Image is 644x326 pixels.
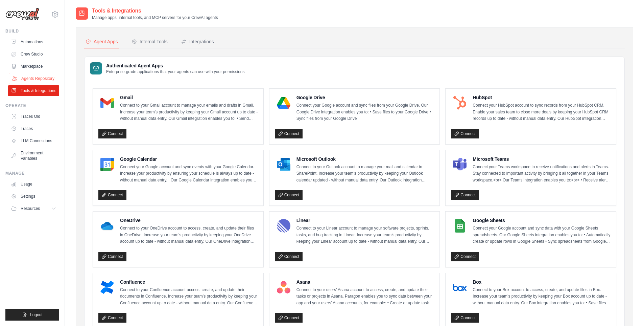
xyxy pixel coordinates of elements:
[296,156,434,162] h4: Microsoft Outlook
[451,190,479,200] a: Connect
[120,94,258,101] h4: Gmail
[473,287,611,307] p: Connect to your Box account to access, create, and update files in Box. Increase your team’s prod...
[451,129,479,138] a: Connect
[106,62,245,69] h3: Authenticated Agent Apps
[8,203,59,214] button: Resources
[275,313,303,323] a: Connect
[473,102,611,122] p: Connect your HubSpot account to sync records from your HubSpot CRM. Enable your sales team to clo...
[296,164,434,184] p: Connect to your Outlook account to manage your mail and calendar in SharePoint. Increase your tea...
[296,94,434,101] h4: Google Drive
[473,279,611,285] h4: Box
[30,312,43,318] span: Logout
[473,164,611,184] p: Connect your Teams workspace to receive notifications and alerts in Teams. Stay connected to impo...
[5,103,59,108] div: Operate
[453,96,467,110] img: HubSpot Logo
[100,96,114,110] img: Gmail Logo
[451,313,479,323] a: Connect
[100,281,114,294] img: Confluence Logo
[5,28,59,34] div: Build
[5,171,59,176] div: Manage
[21,206,40,211] span: Resources
[130,36,169,48] button: Internal Tools
[98,313,126,323] a: Connect
[275,252,303,261] a: Connect
[277,158,290,171] img: Microsoft Outlook Logo
[296,102,434,122] p: Connect your Google account and sync files from your Google Drive. Our Google Drive integration e...
[5,309,59,321] button: Logout
[277,96,290,110] img: Google Drive Logo
[8,61,59,72] a: Marketplace
[92,7,218,15] h2: Tools & Integrations
[8,191,59,202] a: Settings
[120,156,258,162] h4: Google Calendar
[120,164,258,184] p: Connect your Google account and sync events with your Google Calendar. Increase your productivity...
[132,38,168,45] div: Internal Tools
[8,179,59,190] a: Usage
[296,287,434,307] p: Connect to your users’ Asana account to access, create, and update their tasks or projects in Asa...
[277,281,290,294] img: Asana Logo
[275,129,303,138] a: Connect
[473,94,611,101] h4: HubSpot
[120,287,258,307] p: Connect to your Confluence account access, create, and update their documents in Confluence. Incr...
[8,85,59,96] a: Tools & Integrations
[296,279,434,285] h4: Asana
[120,225,258,245] p: Connect to your OneDrive account to access, create, and update their files in OneDrive. Increase ...
[451,252,479,261] a: Connect
[8,111,59,122] a: Traces Old
[277,219,290,233] img: Linear Logo
[98,129,126,138] a: Connect
[8,123,59,134] a: Traces
[473,225,611,245] p: Connect your Google account and sync data with your Google Sheets spreadsheets. Our Google Sheets...
[98,190,126,200] a: Connect
[5,8,39,21] img: Logo
[120,102,258,122] p: Connect to your Gmail account to manage your emails and drafts in Gmail. Increase your team’s pro...
[92,15,218,20] p: Manage apps, internal tools, and MCP servers for your CrewAI agents
[473,217,611,224] h4: Google Sheets
[98,252,126,261] a: Connect
[106,69,245,74] p: Enterprise-grade applications that your agents can use with your permissions
[473,156,611,162] h4: Microsoft Teams
[120,279,258,285] h4: Confluence
[180,36,215,48] button: Integrations
[453,219,467,233] img: Google Sheets Logo
[100,219,114,233] img: OneDrive Logo
[84,36,119,48] button: Agent Apps
[120,217,258,224] h4: OneDrive
[296,225,434,245] p: Connect to your Linear account to manage your software projects, sprints, tasks, and bug tracking...
[9,73,60,84] a: Agents Repository
[8,49,59,60] a: Crew Studio
[296,217,434,224] h4: Linear
[8,148,59,164] a: Environment Variables
[181,38,214,45] div: Integrations
[453,158,467,171] img: Microsoft Teams Logo
[453,281,467,294] img: Box Logo
[100,158,114,171] img: Google Calendar Logo
[8,37,59,47] a: Automations
[86,38,118,45] div: Agent Apps
[8,135,59,146] a: LLM Connections
[275,190,303,200] a: Connect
